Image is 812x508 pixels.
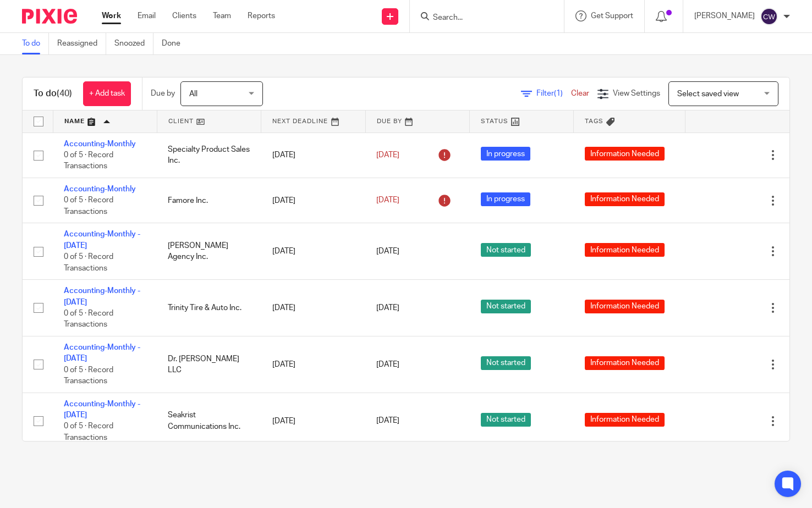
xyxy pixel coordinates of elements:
[432,13,531,23] input: Search
[376,247,399,255] span: [DATE]
[157,393,261,449] td: Seakrist Communications Inc.
[481,300,531,313] span: Not started
[261,132,365,178] td: [DATE]
[64,287,140,306] a: Accounting-Monthly - [DATE]
[64,310,113,329] span: 0 of 5 · Record Transactions
[162,33,189,54] a: Done
[64,366,113,385] span: 0 of 5 · Record Transactions
[64,151,113,170] span: 0 of 5 · Record Transactions
[376,361,399,368] span: [DATE]
[34,88,72,100] h1: To do
[57,89,72,98] span: (40)
[22,9,77,24] img: Pixie
[64,400,140,419] a: Accounting-Monthly - [DATE]
[151,88,175,99] p: Due by
[376,197,399,205] span: [DATE]
[64,197,113,216] span: 0 of 5 · Record Transactions
[481,147,530,161] span: In progress
[189,90,197,98] span: All
[585,147,665,161] span: Information Needed
[585,300,665,313] span: Information Needed
[585,356,665,370] span: Information Needed
[376,417,399,425] span: [DATE]
[64,253,113,272] span: 0 of 5 · Record Transactions
[481,192,530,206] span: In progress
[138,10,156,21] a: Email
[677,90,739,98] span: Select saved view
[585,192,665,206] span: Information Needed
[261,393,365,449] td: [DATE]
[114,33,153,54] a: Snoozed
[57,33,106,54] a: Reassigned
[585,413,665,427] span: Information Needed
[83,81,131,106] a: + Add task
[157,280,261,336] td: Trinity Tire & Auto Inc.
[64,140,136,148] a: Accounting-Monthly
[157,178,261,223] td: Famore Inc.
[157,223,261,280] td: [PERSON_NAME] Agency Inc.
[261,336,365,393] td: [DATE]
[64,344,140,362] a: Accounting-Monthly - [DATE]
[102,10,121,21] a: Work
[22,33,49,54] a: To do
[481,413,531,427] span: Not started
[613,90,660,97] span: View Settings
[585,118,603,124] span: Tags
[376,304,399,312] span: [DATE]
[571,90,589,97] a: Clear
[64,423,113,442] span: 0 of 5 · Record Transactions
[536,90,571,97] span: Filter
[261,280,365,336] td: [DATE]
[64,185,136,193] a: Accounting-Monthly
[261,178,365,223] td: [DATE]
[481,243,531,257] span: Not started
[248,10,275,21] a: Reports
[481,356,531,370] span: Not started
[157,132,261,178] td: Specialty Product Sales Inc.
[376,151,399,159] span: [DATE]
[760,8,778,25] img: svg%3E
[213,10,231,21] a: Team
[694,10,755,21] p: [PERSON_NAME]
[585,243,665,257] span: Information Needed
[157,336,261,393] td: Dr. [PERSON_NAME] LLC
[554,90,563,97] span: (1)
[172,10,196,21] a: Clients
[261,223,365,280] td: [DATE]
[64,230,140,249] a: Accounting-Monthly - [DATE]
[591,12,633,20] span: Get Support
